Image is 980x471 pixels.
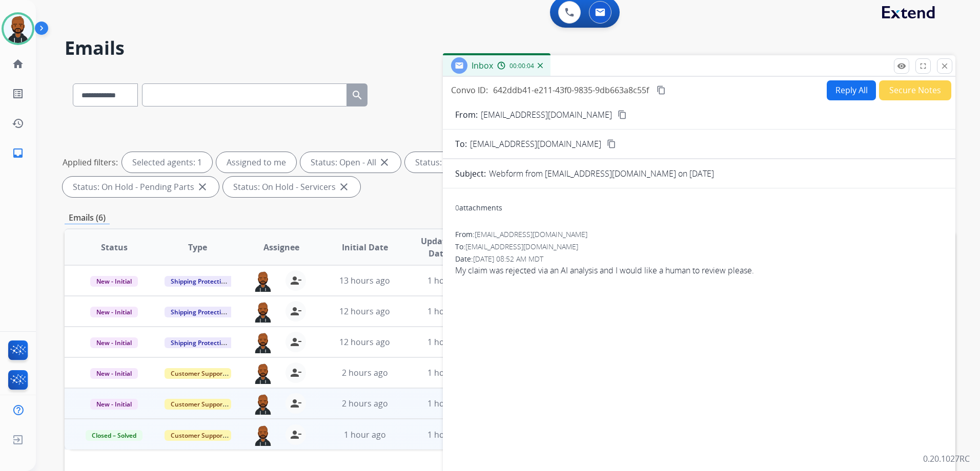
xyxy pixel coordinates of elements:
[12,58,24,70] mat-icon: home
[90,276,138,287] span: New - Initial
[290,274,302,287] mat-icon: person_remove
[465,242,578,251] span: [EMAIL_ADDRESS][DOMAIN_NAME]
[475,229,587,239] span: [EMAIL_ADDRESS][DOMAIN_NAME]
[253,393,273,415] img: agent-avatar
[351,89,363,101] mat-icon: search
[165,276,235,287] span: Shipping Protection
[827,80,876,100] button: Reply All
[65,211,110,224] p: Emails (6)
[101,241,128,253] span: Status
[290,397,302,410] mat-icon: person_remove
[339,275,390,286] span: 13 hours ago
[12,88,24,100] mat-icon: list_alt
[65,38,955,58] h2: Emails
[657,85,666,95] mat-icon: content_copy
[427,306,469,317] span: 1 hour ago
[455,203,502,213] div: attachments
[451,84,488,96] p: Convo ID:
[339,306,390,317] span: 12 hours ago
[481,109,612,121] p: [EMAIL_ADDRESS][DOMAIN_NAME]
[455,254,943,264] div: Date:
[253,332,273,353] img: agent-avatar
[342,241,388,253] span: Initial Date
[427,275,469,286] span: 1 hour ago
[470,138,601,150] span: [EMAIL_ADDRESS][DOMAIN_NAME]
[188,241,207,253] span: Type
[607,139,616,148] mat-icon: content_copy
[489,167,714,180] p: Webform from [EMAIL_ADDRESS][DOMAIN_NAME] on [DATE]
[90,399,138,410] span: New - Initial
[290,367,302,379] mat-icon: person_remove
[165,307,235,317] span: Shipping Protection
[472,60,493,71] span: Inbox
[879,80,951,100] button: Secure Notes
[4,14,32,43] img: avatar
[339,336,390,348] span: 12 hours ago
[165,337,235,348] span: Shipping Protection
[923,453,970,465] p: 0.20.1027RC
[473,254,543,264] span: [DATE] 08:52 AM MDT
[455,229,943,240] div: From:
[427,429,469,440] span: 1 hour ago
[165,368,231,379] span: Customer Support
[122,152,212,173] div: Selected agents: 1
[493,84,649,96] span: 642ddb41-e211-43f0-9835-9db663a8c55f
[940,61,949,71] mat-icon: close
[223,177,360,197] div: Status: On Hold - Servicers
[378,156,391,168] mat-icon: close
[455,167,486,180] p: Subject:
[90,307,138,317] span: New - Initial
[509,62,534,70] span: 00:00:04
[897,61,906,71] mat-icon: remove_red_eye
[253,362,273,384] img: agent-avatar
[165,399,231,410] span: Customer Support
[455,242,943,252] div: To:
[196,181,209,193] mat-icon: close
[344,429,386,440] span: 1 hour ago
[90,337,138,348] span: New - Initial
[253,301,273,323] img: agent-avatar
[342,367,388,378] span: 2 hours ago
[455,203,459,212] span: 0
[427,367,469,378] span: 1 hour ago
[415,235,461,260] span: Updated Date
[618,110,627,119] mat-icon: content_copy
[342,398,388,409] span: 2 hours ago
[427,398,469,409] span: 1 hour ago
[63,177,219,197] div: Status: On Hold - Pending Parts
[455,138,467,150] p: To:
[216,152,296,173] div: Assigned to me
[455,109,478,121] p: From:
[63,156,118,168] p: Applied filters:
[12,147,24,159] mat-icon: inbox
[90,368,138,379] span: New - Initial
[290,305,302,317] mat-icon: person_remove
[918,61,928,71] mat-icon: fullscreen
[427,336,469,348] span: 1 hour ago
[253,270,273,292] img: agent-avatar
[405,152,513,173] div: Status: New - Initial
[86,430,142,441] span: Closed – Solved
[12,117,24,130] mat-icon: history
[300,152,401,173] div: Status: Open - All
[253,424,273,446] img: agent-avatar
[338,181,350,193] mat-icon: close
[263,241,299,253] span: Assignee
[290,429,302,441] mat-icon: person_remove
[455,264,943,276] span: My claim was rejected via an AI analysis and I would like a human to review please.
[290,336,302,348] mat-icon: person_remove
[165,430,231,441] span: Customer Support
